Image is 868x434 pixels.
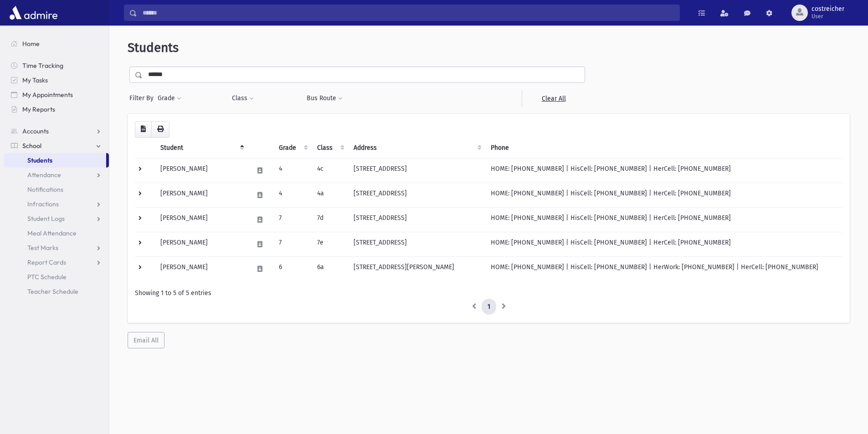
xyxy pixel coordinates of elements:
a: My Tasks [4,73,109,87]
td: [STREET_ADDRESS] [348,183,485,207]
th: Grade: activate to sort column ascending [273,138,312,158]
td: 7e [312,232,348,256]
a: Home [4,36,109,51]
span: PTC Schedule [27,273,67,281]
span: My Reports [22,105,55,113]
a: Notifications [4,182,109,197]
th: Phone [485,138,842,158]
td: [PERSON_NAME] [155,183,248,207]
span: Test Marks [27,244,58,252]
a: Attendance [4,168,109,182]
td: HOME: [PHONE_NUMBER] | HisCell: [PHONE_NUMBER] | HerCell: [PHONE_NUMBER] [485,183,842,207]
td: HOME: [PHONE_NUMBER] | HisCell: [PHONE_NUMBER] | HerCell: [PHONE_NUMBER] [485,207,842,232]
img: AdmirePro [7,4,60,22]
span: Home [22,40,40,48]
td: [PERSON_NAME] [155,256,248,281]
td: 4c [312,158,348,183]
span: costreicher [812,5,844,13]
span: User [812,13,844,20]
td: 4 [273,158,312,183]
td: [PERSON_NAME] [155,158,248,183]
a: Clear All [522,90,585,107]
a: Report Cards [4,255,109,270]
a: My Reports [4,102,109,117]
a: Infractions [4,197,109,211]
span: My Tasks [22,76,48,84]
button: Print [151,121,169,138]
span: Accounts [22,127,49,135]
td: [STREET_ADDRESS][PERSON_NAME] [348,256,485,281]
button: CSV [135,121,152,138]
button: Email All [128,332,164,348]
th: Student: activate to sort column descending [155,138,248,158]
span: Student Logs [27,214,65,223]
td: [STREET_ADDRESS] [348,158,485,183]
span: Attendance [27,171,61,179]
span: Infractions [27,200,59,208]
a: Test Marks [4,240,109,255]
input: Search [137,5,679,21]
span: School [22,142,41,150]
a: Teacher Schedule [4,284,109,299]
td: [STREET_ADDRESS] [348,232,485,256]
button: Bus Route [306,90,343,107]
span: Students [128,40,179,55]
button: Grade [157,90,182,107]
span: Teacher Schedule [27,287,78,296]
a: Time Tracking [4,58,109,73]
th: Class: activate to sort column ascending [312,138,348,158]
td: HOME: [PHONE_NUMBER] | HisCell: [PHONE_NUMBER] | HerCell: [PHONE_NUMBER] [485,232,842,256]
a: Accounts [4,124,109,138]
button: Class [231,90,254,107]
span: My Appointments [22,91,73,99]
td: [STREET_ADDRESS] [348,207,485,232]
a: 1 [482,299,496,315]
td: HOME: [PHONE_NUMBER] | HisCell: [PHONE_NUMBER] | HerCell: [PHONE_NUMBER] [485,158,842,183]
td: [PERSON_NAME] [155,232,248,256]
a: School [4,138,109,153]
span: Notifications [27,185,63,194]
td: 7 [273,232,312,256]
a: Meal Attendance [4,226,109,240]
a: Students [4,153,106,168]
a: PTC Schedule [4,270,109,284]
span: Time Tracking [22,61,63,70]
td: HOME: [PHONE_NUMBER] | HisCell: [PHONE_NUMBER] | HerWork: [PHONE_NUMBER] | HerCell: [PHONE_NUMBER] [485,256,842,281]
td: 4 [273,183,312,207]
th: Address: activate to sort column ascending [348,138,485,158]
td: 6 [273,256,312,281]
td: 7d [312,207,348,232]
span: Meal Attendance [27,229,77,237]
span: Filter By [129,93,157,103]
a: Student Logs [4,211,109,226]
span: Students [27,156,52,164]
td: 6a [312,256,348,281]
div: Showing 1 to 5 of 5 entries [135,288,842,298]
td: 4a [312,183,348,207]
a: My Appointments [4,87,109,102]
td: [PERSON_NAME] [155,207,248,232]
span: Report Cards [27,258,66,266]
td: 7 [273,207,312,232]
